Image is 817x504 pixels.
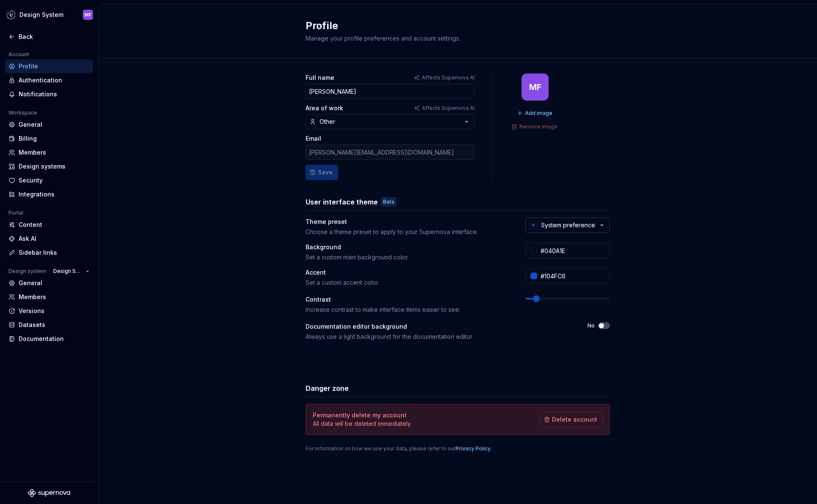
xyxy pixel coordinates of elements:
a: Versions [5,304,93,318]
div: Accent [306,268,510,277]
span: Design System [53,268,82,275]
div: Background [306,243,510,251]
button: Delete account [540,412,603,427]
h3: User interface theme [306,197,378,207]
a: Integrations [5,188,93,201]
a: General [5,118,93,131]
div: Content [19,221,90,229]
a: Ask AI [5,232,93,245]
button: Design SystemMF [2,5,96,24]
div: Workspace [5,108,41,118]
h2: Profile [306,19,600,33]
div: For information on how we use your data, please refer to our . [306,445,610,452]
a: Design systems [5,160,93,173]
div: General [19,279,90,287]
a: Sidebar links [5,246,93,259]
div: Documentation editor background [306,322,572,331]
div: Documentation [19,335,90,343]
div: Sidebar links [19,248,90,257]
a: Security [5,174,93,187]
div: Datasets [19,321,90,329]
span: Add image [525,110,552,117]
div: Contrast [306,295,510,304]
div: Versions [19,307,90,315]
svg: Supernova Logo [28,489,70,497]
a: Datasets [5,318,93,332]
div: Set a custom main background color. [306,253,510,262]
a: Content [5,218,93,232]
div: Theme preset [306,218,510,226]
button: System preference [525,218,610,233]
div: Set a custom accent color. [306,278,510,287]
a: Privacy Policy [456,445,491,452]
div: Increase contrast to make interface items easier to see. [306,305,510,314]
div: Billing [19,134,90,143]
div: Beta [381,198,396,206]
label: No [587,322,595,329]
span: Manage your profile preferences and account settings. [306,35,460,42]
div: Ask AI [19,234,90,243]
a: Members [5,290,93,304]
a: Authentication [5,74,93,87]
a: Documentation [5,332,93,346]
div: Authentication [19,76,90,84]
div: Design system [5,266,49,276]
div: Integrations [19,190,90,199]
label: Area of work [306,104,343,112]
p: Affects Supernova AI [422,74,475,81]
div: MF [85,11,91,18]
label: Email [306,134,321,143]
div: Account [5,49,33,60]
p: Affects Supernova AI [422,105,475,112]
h3: Danger zone [306,383,349,393]
div: System preference [541,221,595,229]
a: Notifications [5,87,93,101]
input: #FFFFFF [537,243,610,258]
div: Design systems [19,162,90,171]
div: Profile [19,62,90,71]
h4: Permanently delete my account [313,411,407,420]
p: All data will be deleted immediately. [313,420,412,428]
div: Members [19,293,90,301]
div: Choose a theme preset to apply to your Supernova interface. [306,228,510,236]
label: Full name [306,74,334,82]
a: Back [5,30,93,44]
a: Members [5,146,93,159]
div: Members [19,148,90,157]
div: General [19,120,90,129]
div: Other [320,117,335,126]
div: MF [529,84,541,90]
div: Back [19,33,90,41]
button: Add image [514,107,556,119]
img: f5634f2a-3c0d-4c0b-9dc3-3862a3e014c7.png [6,10,16,20]
div: Security [19,176,90,185]
div: Notifications [19,90,90,98]
input: #104FC6 [537,268,610,283]
a: General [5,276,93,290]
div: Always use a light background for the documentation editor. [306,332,572,341]
a: Billing [5,132,93,145]
div: Design System [19,11,63,19]
a: Profile [5,60,93,73]
span: Delete account [552,415,597,424]
div: Portal [5,208,27,218]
